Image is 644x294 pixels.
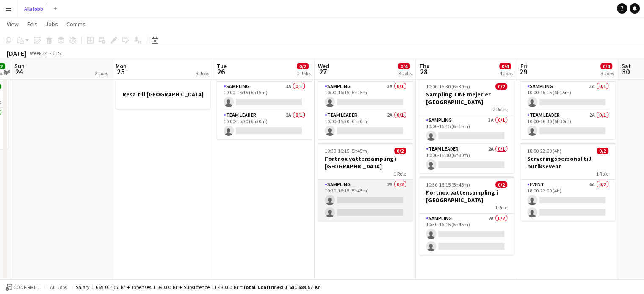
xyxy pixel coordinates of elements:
[7,20,19,28] span: View
[520,180,615,221] app-card-role: Event6A0/218:00-22:00 (4h)
[297,63,309,69] span: 0/2
[216,67,227,77] span: 26
[217,110,312,139] app-card-role: Team Leader2A0/110:00-16:30 (6h30m)
[419,78,514,173] app-job-card: 10:00-16:30 (6h30m)0/2Sampling TINE mejerier [GEOGRAPHIC_DATA]2 RolesSampling3A0/110:00-16:15 (6h...
[419,62,430,70] span: Thu
[419,214,514,255] app-card-role: Sampling2A0/210:30-16:15 (5h45m)
[14,62,25,70] span: Sun
[500,70,513,77] div: 4 Jobs
[520,82,615,110] app-card-role: Sampling3A0/110:00-16:15 (6h15m)
[45,20,58,28] span: Jobs
[600,63,612,69] span: 0/4
[217,62,227,70] span: Tue
[620,67,631,77] span: 30
[398,63,410,69] span: 0/4
[17,0,50,17] button: Alla jobb
[27,20,37,28] span: Edit
[325,148,369,154] span: 10:30-16:15 (5h45m)
[601,70,614,77] div: 3 Jobs
[426,181,470,188] span: 10:30-16:15 (5h45m)
[7,49,26,58] div: [DATE]
[196,70,209,77] div: 3 Jobs
[520,62,527,70] span: Fri
[53,50,64,56] div: CEST
[28,50,49,56] span: Week 34
[63,19,89,30] a: Comms
[114,67,127,77] span: 25
[495,204,507,211] span: 1 Role
[394,148,406,154] span: 0/2
[520,110,615,139] app-card-role: Team Leader2A0/110:00-16:30 (6h30m)
[622,62,631,70] span: Sat
[318,180,413,221] app-card-role: Sampling2A0/210:30-16:15 (5h45m)
[499,63,511,69] span: 0/4
[217,44,312,139] app-job-card: 10:00-16:30 (6h30m)0/2Sampling TINE mejerier [GEOGRAPHIC_DATA]2 RolesSampling3A0/110:00-16:15 (6h...
[76,284,320,290] div: Salary 1 669 014.57 kr + Expenses 1 090.00 kr + Subsistence 11 480.00 kr =
[318,143,413,221] app-job-card: 10:30-16:15 (5h45m)0/2Fortnox vattensampling i [GEOGRAPHIC_DATA]1 RoleSampling2A0/210:30-16:15 (5...
[527,148,561,154] span: 18:00-22:00 (4h)
[418,67,430,77] span: 28
[495,181,507,188] span: 0/2
[394,170,406,177] span: 1 Role
[116,62,127,70] span: Mon
[493,106,507,113] span: 2 Roles
[42,19,61,30] a: Jobs
[318,155,413,170] h3: Fortnox vattensampling i [GEOGRAPHIC_DATA]
[116,78,210,109] app-job-card: Resa till [GEOGRAPHIC_DATA]
[419,115,514,144] app-card-role: Sampling3A0/110:00-16:15 (6h15m)
[116,91,210,98] h3: Resa till [GEOGRAPHIC_DATA]
[520,44,615,139] app-job-card: 10:00-16:30 (6h30m)0/2Sampling TINE mejerier [GEOGRAPHIC_DATA]2 RolesSampling3A0/110:00-16:15 (6h...
[3,19,22,30] a: View
[597,148,608,154] span: 0/2
[426,83,470,90] span: 10:00-16:30 (6h30m)
[318,110,413,139] app-card-role: Team Leader2A0/110:00-16:30 (6h30m)
[398,70,412,77] div: 3 Jobs
[14,284,40,290] span: Confirmed
[13,67,25,77] span: 24
[318,62,329,70] span: Wed
[217,82,312,110] app-card-role: Sampling3A0/110:00-16:15 (6h15m)
[66,20,86,28] span: Comms
[48,284,69,290] span: All jobs
[419,176,514,255] app-job-card: 10:30-16:15 (5h45m)0/2Fortnox vattensampling i [GEOGRAPHIC_DATA]1 RoleSampling2A0/210:30-16:15 (5...
[520,143,615,221] app-job-card: 18:00-22:00 (4h)0/2Serveringspersonal till butiksevent1 RoleEvent6A0/218:00-22:00 (4h)
[317,67,329,77] span: 27
[95,70,108,77] div: 2 Jobs
[596,170,608,177] span: 1 Role
[24,19,40,30] a: Edit
[318,44,413,139] app-job-card: 10:00-16:30 (6h30m)0/2Sampling TINE mejerier [GEOGRAPHIC_DATA]2 RolesSampling3A0/110:00-16:15 (6h...
[297,70,310,77] div: 2 Jobs
[419,91,514,106] h3: Sampling TINE mejerier [GEOGRAPHIC_DATA]
[318,82,413,110] app-card-role: Sampling3A0/110:00-16:15 (6h15m)
[495,83,507,90] span: 0/2
[520,155,615,170] h3: Serveringspersonal till butiksevent
[419,144,514,173] app-card-role: Team Leader2A0/110:00-16:30 (6h30m)
[419,189,514,204] h3: Fortnox vattensampling i [GEOGRAPHIC_DATA]
[4,283,41,292] button: Confirmed
[243,284,320,290] span: Total Confirmed 1 681 584.57 kr
[519,67,527,77] span: 29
